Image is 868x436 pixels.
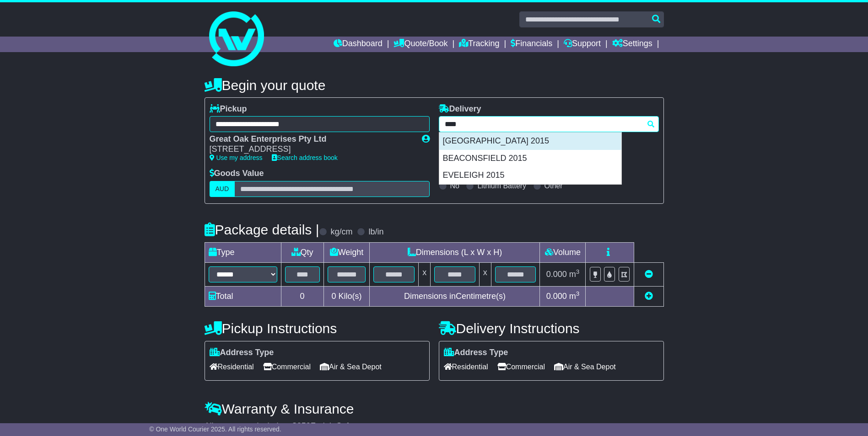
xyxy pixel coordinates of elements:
sup: 3 [576,290,580,297]
label: Goods Value [210,169,264,179]
a: Add new item [645,292,653,301]
div: BEACONSFIELD 2015 [439,150,621,167]
h4: Pickup Instructions [205,321,430,336]
td: Total [205,286,281,306]
div: Great Oak Enterprises Pty Ltd [210,134,413,144]
span: Commercial [263,360,311,374]
sup: 3 [576,268,580,275]
label: Pickup [210,104,247,114]
span: Residential [444,360,488,374]
label: kg/cm [330,227,352,237]
a: Search address book [272,154,338,161]
span: © One World Courier 2025. All rights reserved. [149,425,281,433]
div: [GEOGRAPHIC_DATA] 2015 [439,133,621,150]
a: Settings [612,37,652,52]
td: Dimensions (L x W x H) [370,242,540,262]
label: Lithium Battery [477,181,526,190]
span: 0.000 [546,270,567,279]
td: Dimensions in Centimetre(s) [370,286,540,306]
td: Volume [540,242,586,262]
div: EVELEIGH 2015 [439,167,621,184]
span: Residential [210,360,254,374]
label: No [450,181,459,190]
td: 0 [281,286,323,306]
a: Use my address [210,154,263,161]
h4: Delivery Instructions [439,321,664,336]
a: Remove this item [645,270,653,279]
td: x [479,262,491,286]
span: Commercial [497,360,545,374]
h4: Warranty & Insurance [205,401,664,416]
span: 0.000 [546,292,567,301]
div: [STREET_ADDRESS] [210,144,413,154]
label: Address Type [210,348,274,358]
span: 250 [297,421,311,431]
a: Tracking [459,37,499,52]
a: Support [564,37,601,52]
label: Address Type [444,348,508,358]
td: Weight [323,242,370,262]
a: Financials [511,37,552,52]
span: Air & Sea Depot [554,360,616,374]
td: Qty [281,242,323,262]
div: All our quotes include a $ FreightSafe warranty. [205,421,664,431]
span: m [569,292,580,301]
a: Quote/Book [394,37,447,52]
span: m [569,270,580,279]
a: Dashboard [334,37,383,52]
label: lb/in [368,227,383,237]
td: x [419,262,431,286]
span: Air & Sea Depot [320,360,382,374]
typeahead: Please provide city [439,116,659,132]
td: Kilo(s) [323,286,370,306]
label: Other [545,181,563,190]
span: 0 [331,292,336,301]
td: Type [205,242,281,262]
label: AUD [210,181,235,197]
label: Delivery [439,104,481,114]
h4: Begin your quote [205,78,664,93]
h4: Package details | [205,222,319,237]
